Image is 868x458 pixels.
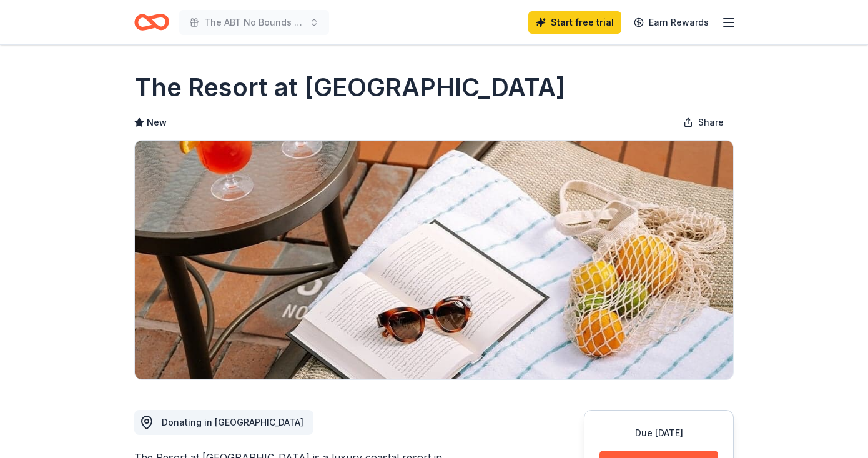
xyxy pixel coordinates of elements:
div: Due [DATE] [599,426,718,441]
span: The ABT No Bounds Scholarship Tennis and Pickleball Fundraiser [204,15,304,30]
h1: The Resort at [GEOGRAPHIC_DATA] [134,70,565,105]
img: Image for The Resort at Pelican Hill [135,141,733,379]
a: Earn Rewards [626,11,716,34]
button: Share [673,110,734,135]
span: New [147,115,167,130]
span: Share [698,115,724,130]
a: Home [134,7,169,37]
button: The ABT No Bounds Scholarship Tennis and Pickleball Fundraiser [179,10,329,35]
a: Start free trial [528,11,621,34]
span: Donating in [GEOGRAPHIC_DATA] [162,417,303,427]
